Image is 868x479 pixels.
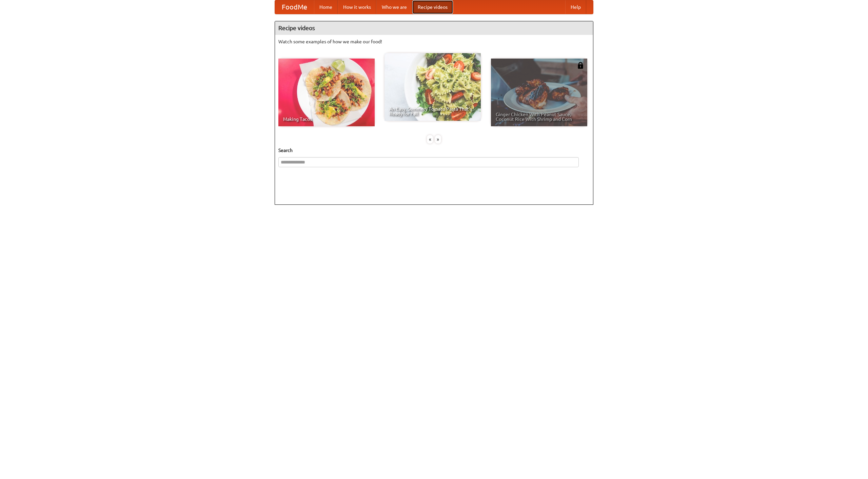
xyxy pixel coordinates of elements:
a: An Easy, Summery Tomato Pasta That's Ready for Fall [384,53,481,121]
img: 483408.png [577,62,584,69]
span: Making Tacos [283,117,370,122]
a: Recipe videos [412,0,453,14]
span: An Easy, Summery Tomato Pasta That's Ready for Fall [389,107,476,116]
a: Making Tacos [278,59,375,126]
a: FoodMe [275,0,314,14]
div: « [427,135,433,144]
h4: Recipe videos [275,21,593,35]
a: How it works [338,0,376,14]
div: » [435,135,441,144]
a: Help [565,0,586,14]
p: Watch some examples of how we make our food! [278,38,590,45]
h5: Search [278,147,590,154]
a: Home [314,0,338,14]
a: Who we are [376,0,412,14]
